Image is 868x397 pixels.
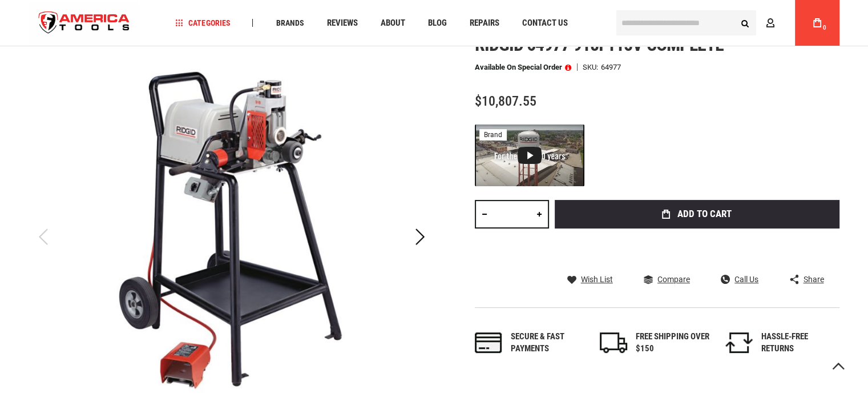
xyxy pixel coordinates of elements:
button: Add to Cart [555,200,839,228]
p: Available on Special Order [475,63,571,71]
a: Categories [170,15,235,31]
a: Brands [271,15,309,31]
a: Blog [422,15,451,31]
span: Blog [427,19,446,27]
img: returns [725,332,753,353]
span: Contact Us [522,19,567,27]
span: Brands [276,19,304,27]
a: Contact Us [516,15,572,31]
div: HASSLE-FREE RETURNS [761,331,835,355]
a: About [375,15,410,31]
a: Compare [644,274,690,284]
img: payments [475,332,502,353]
span: Wish List [581,275,613,283]
div: FREE SHIPPING OVER $150 [636,331,710,355]
span: $10,807.55 [475,93,536,109]
div: 64977 [601,63,621,71]
button: Search [734,12,756,34]
span: Call Us [734,275,758,283]
a: store logo [29,2,140,45]
span: About [380,19,405,27]
span: Reviews [326,19,357,27]
span: Repairs [469,19,499,27]
span: Compare [657,275,690,283]
a: Repairs [464,15,504,31]
img: shipping [600,332,627,353]
span: 0 [823,25,826,31]
strong: SKU [583,63,601,71]
img: America Tools [29,2,140,45]
span: Share [803,275,823,283]
div: Secure & fast payments [511,331,585,355]
span: Categories [175,19,230,27]
a: Reviews [321,15,362,31]
a: Call Us [721,274,758,284]
a: Wish List [567,274,613,284]
span: Add to Cart [677,209,732,219]
iframe: Secure express checkout frame [552,232,842,236]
